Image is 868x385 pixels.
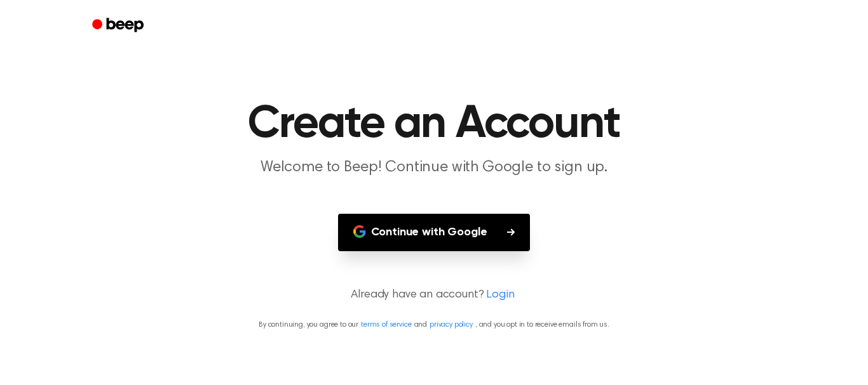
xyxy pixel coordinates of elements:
[486,287,514,304] a: Login
[83,13,155,38] a: Beep
[361,321,411,329] a: terms of service
[15,319,853,330] p: By continuing, you agree to our and , and you opt in to receive emails from us.
[338,214,531,251] button: Continue with Google
[15,287,853,304] p: Already have an account?
[430,321,473,329] a: privacy policy
[190,157,678,178] p: Welcome to Beep! Continue with Google to sign up.
[109,101,759,147] h1: Create an Account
